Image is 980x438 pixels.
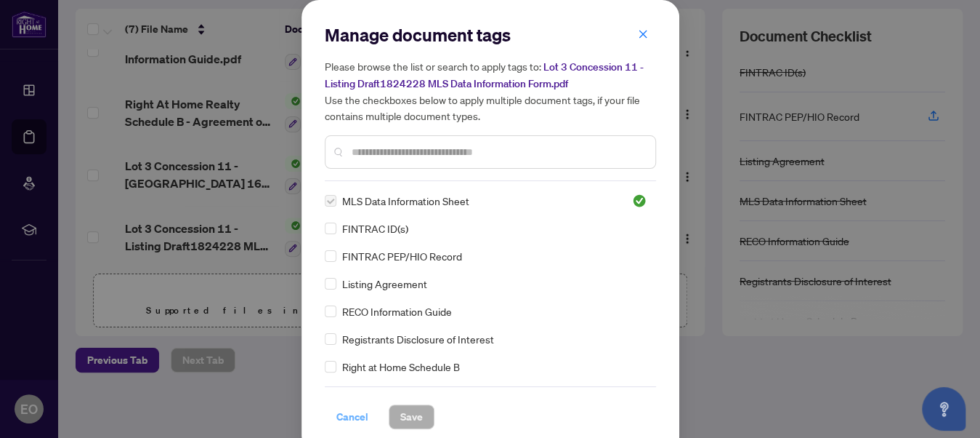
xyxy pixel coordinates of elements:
span: FINTRAC PEP/HIO Record [342,248,462,264]
button: Cancel [325,405,380,429]
span: Registrants Disclosure of Interest [342,331,494,347]
span: Cancel [336,405,368,429]
span: Approved [632,194,647,208]
span: Listing Agreement [342,276,427,292]
h2: Manage document tags [325,23,656,47]
span: MLS Data Information Sheet [342,193,469,209]
img: status [632,194,647,208]
span: close [638,29,648,39]
button: Save [389,405,434,429]
button: Open asap [922,387,965,431]
span: RECO Information Guide [342,303,452,319]
span: Right at Home Schedule B [342,359,460,375]
span: FINTRAC ID(s) [342,220,408,236]
h5: Please browse the list or search to apply tags to: Use the checkboxes below to apply multiple doc... [325,58,656,124]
